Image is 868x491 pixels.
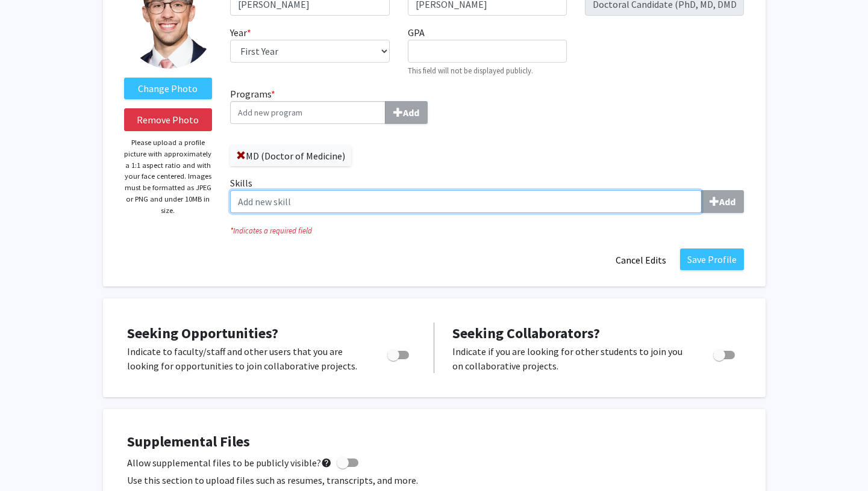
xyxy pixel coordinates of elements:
p: Use this section to upload files such as resumes, transcripts, and more. [127,473,742,487]
button: Remove Photo [124,108,213,131]
label: Year [230,25,251,40]
label: MD (Doctor of Medicine) [230,146,351,166]
label: Programs [230,87,478,124]
b: Add [403,107,419,119]
div: Toggle [708,344,742,362]
p: Indicate if you are looking for other students to join you on collaborative projects. [452,344,690,373]
label: ChangeProfile Picture [124,78,213,99]
mat-icon: help [321,455,332,470]
p: Indicate to faculty/staff and other users that you are looking for opportunities to join collabor... [127,344,364,373]
p: Please upload a profile picture with approximately a 1:1 aspect ratio and with your face centered... [124,137,213,216]
input: Programs*Add [230,101,386,124]
button: Save Profile [680,249,744,270]
div: Toggle [382,344,416,362]
button: Cancel Edits [608,249,674,271]
input: SkillsAdd [230,190,702,213]
small: This field will not be displayed publicly. [408,66,533,75]
h4: Supplemental Files [127,433,742,451]
iframe: Chat [9,437,51,482]
button: Programs* [385,101,428,124]
span: Seeking Collaborators? [452,324,600,342]
i: Indicates a required field [230,225,744,236]
span: Seeking Opportunities? [127,324,278,342]
b: Add [719,196,735,208]
button: Skills [701,190,744,213]
span: Allow supplemental files to be publicly visible? [127,455,332,470]
label: Skills [230,176,744,213]
label: GPA [408,25,425,40]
